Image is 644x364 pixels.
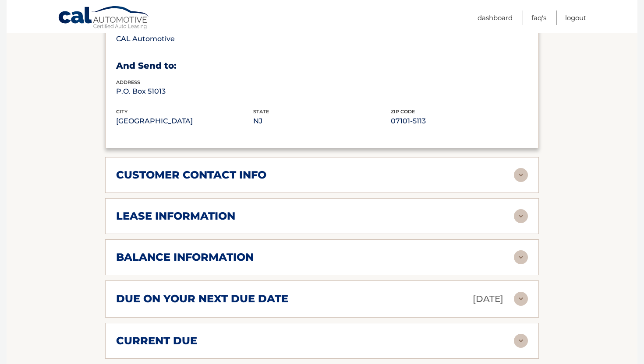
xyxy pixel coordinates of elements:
p: CAL Automotive [116,33,253,45]
a: Logout [565,10,586,25]
span: state [253,108,269,115]
img: accordion-rest.svg [514,292,528,306]
span: zip code [391,108,415,115]
img: accordion-rest.svg [514,250,528,264]
h2: current due [116,334,197,347]
img: accordion-rest.svg [514,168,528,182]
h3: And Send to: [116,60,528,71]
h2: lease information [116,210,235,223]
p: [DATE] [473,291,503,307]
a: FAQ's [531,10,546,25]
span: address [116,79,140,85]
a: Dashboard [478,10,513,25]
h2: customer contact info [116,168,266,182]
p: P.O. Box 51013 [116,85,253,98]
p: [GEOGRAPHIC_DATA] [116,115,253,127]
img: accordion-rest.svg [514,334,528,348]
p: NJ [253,115,390,127]
h2: due on your next due date [116,292,288,305]
a: Cal Automotive [58,6,150,31]
p: 07101-5113 [391,115,528,127]
h2: balance information [116,251,254,264]
span: city [116,108,127,115]
img: accordion-rest.svg [514,209,528,223]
